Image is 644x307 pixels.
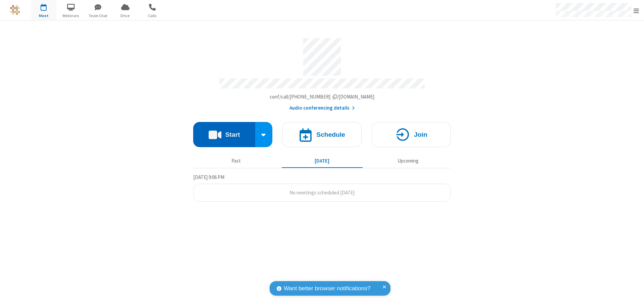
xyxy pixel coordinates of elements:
[282,122,362,147] button: Schedule
[284,284,370,293] span: Want better browser notifications?
[86,13,111,19] span: Team Chat
[316,131,345,138] h4: Schedule
[270,94,375,100] span: Copy my meeting room link
[282,155,363,167] button: [DATE]
[414,131,427,138] h4: Join
[372,122,451,147] button: Join
[140,13,165,19] span: Calls
[193,174,224,180] span: [DATE] 9:06 PM
[270,93,375,101] button: Copy my meeting room linkCopy my meeting room link
[289,189,355,196] span: No meetings scheduled [DATE]
[193,173,451,202] section: Today's Meetings
[255,122,273,147] div: Start conference options
[193,33,451,112] section: Account details
[31,13,56,19] span: Meet
[289,104,355,112] button: Audio conferencing details
[113,13,138,19] span: Drive
[193,122,255,147] button: Start
[58,13,84,19] span: Webinars
[10,5,20,15] img: QA Selenium DO NOT DELETE OR CHANGE
[196,155,277,167] button: Past
[225,131,240,138] h4: Start
[368,155,448,167] button: Upcoming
